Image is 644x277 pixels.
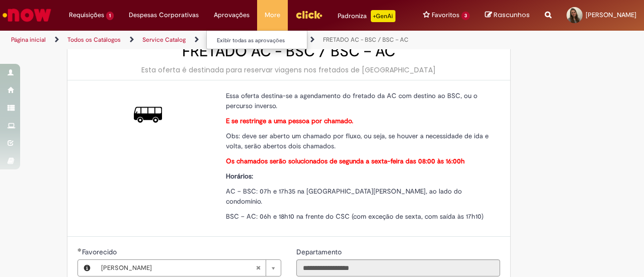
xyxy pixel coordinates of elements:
[67,36,121,44] a: Todos os Catálogos
[77,43,500,60] h2: FRETADO AC - BSC / BSC – AC
[461,12,470,20] span: 3
[226,117,353,125] strong: E se restringe a uma pessoa por chamado.
[251,260,266,276] abbr: Limpar campo Favorecido
[82,247,119,256] span: Necessários - Favorecido
[11,36,46,44] a: Página inicial
[134,101,162,129] img: FRETADO AC - BSC / BSC – AC
[101,260,256,276] span: [PERSON_NAME]
[323,36,409,44] a: FRETADO AC - BSC / BSC – AC
[8,31,422,49] ul: Trilhas de página
[96,260,281,276] a: [PERSON_NAME]Limpar campo Favorecido
[142,36,186,44] a: Service Catalog
[296,259,500,276] input: Departamento
[485,11,530,20] a: Rascunhos
[226,172,253,180] strong: Horários:
[586,11,636,19] span: [PERSON_NAME]
[69,10,104,20] span: Requisições
[206,30,307,49] ul: Aprovações
[214,10,250,20] span: Aprovações
[432,10,459,20] span: Favoritos
[295,7,323,22] img: click_logo_yellow_360x200.png
[296,247,344,257] label: Somente leitura - Departamento
[226,157,465,165] strong: Os chamados serão solucionados de segunda a sexta-feira das 08:00 às 16:00h
[338,10,395,22] div: Padroniza
[106,12,114,20] span: 1
[226,187,462,206] span: AC – BSC: 07h e 17h35 na [GEOGRAPHIC_DATA][PERSON_NAME], ao lado do condomínio.
[77,65,500,75] div: Esta oferta é destinada para reservar viagens nos fretados de [GEOGRAPHIC_DATA]
[129,10,199,20] span: Despesas Corporativas
[265,10,280,20] span: More
[371,10,395,22] p: +GenAi
[226,132,489,150] span: Obs: deve ser aberto um chamado por fluxo, ou seja, se houver a necessidade de ida e volta, serão...
[226,91,477,110] span: Essa oferta destina-se a agendamento do fretado da AC com destino ao BSC, ou o percurso inverso.
[1,5,53,25] img: ServiceNow
[494,10,530,20] span: Rascunhos
[77,248,82,252] span: Obrigatório Preenchido
[207,35,317,46] a: Exibir todas as aprovações
[226,212,484,221] span: BSC – AC: 06h e 18h10 na frente do CSC (com exceção de sexta, com saída às 17h10)
[78,260,96,276] button: Favorecido, Visualizar este registro Bruna Salles Martins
